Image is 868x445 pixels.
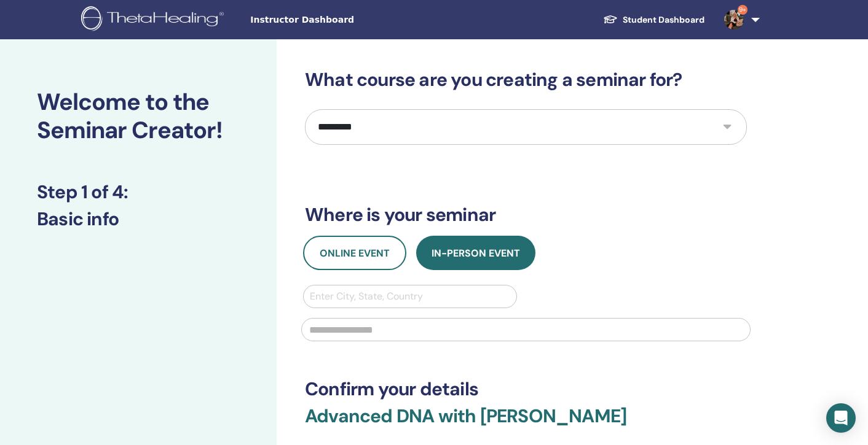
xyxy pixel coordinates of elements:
h2: Welcome to the Seminar Creator! [37,88,240,144]
button: In-Person Event [416,236,535,270]
h3: What course are you creating a seminar for? [305,69,747,91]
h3: Advanced DNA with [PERSON_NAME] [305,405,747,442]
h3: Where is your seminar [305,204,747,226]
a: Student Dashboard [593,9,714,31]
button: Online Event [303,236,406,270]
img: logo.png [81,6,228,34]
span: 9+ [738,5,748,15]
span: Online Event [320,247,390,260]
span: In-Person Event [432,247,520,260]
h3: Step 1 of 4 : [37,181,240,203]
div: Open Intercom Messenger [826,403,856,433]
img: graduation-cap-white.svg [603,14,618,25]
span: Instructor Dashboard [250,14,435,26]
h3: Confirm your details [305,378,747,400]
img: default.jpg [724,10,744,29]
h3: Basic info [37,208,240,230]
